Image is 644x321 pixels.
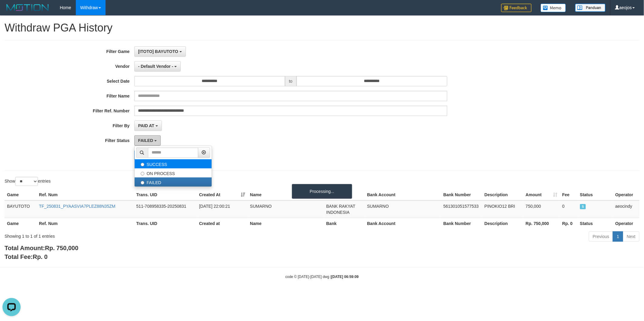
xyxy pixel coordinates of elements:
th: Game [5,218,37,229]
td: PINOKIO12 BRI [482,200,523,218]
th: Trans. UID [134,189,196,200]
th: Status [578,189,613,200]
th: Created at [197,218,248,229]
img: Button%20Memo.svg [541,4,566,12]
span: - Default Vendor - [138,64,173,69]
label: SUCCESS [135,159,212,168]
button: - Default Vendor - [134,61,181,71]
td: 561301051577533 [441,200,482,218]
span: Rp. 750,000 [45,245,78,251]
div: Processing... [292,184,352,199]
strong: [DATE] 06:59:09 [331,275,359,279]
td: aeocindy [613,200,639,218]
th: Name [248,189,324,200]
span: [ITOTO] BAYUTOTO [138,49,178,54]
td: BAYUTOTO [5,200,37,218]
b: Total Amount: [5,245,78,251]
th: Bank Number [441,218,482,229]
span: to [285,76,297,86]
td: 511-708958335-20250831 [134,200,196,218]
a: 1 [613,231,623,242]
input: FAILED [141,181,145,185]
a: Next [623,231,639,242]
label: FAILED [135,177,212,187]
th: Fee [560,189,577,200]
button: [ITOTO] BAYUTOTO [134,46,186,57]
th: Bank Number [441,189,482,200]
h1: Withdraw PGA History [5,22,639,34]
th: Created At: activate to sort column ascending [197,189,248,200]
td: BANK RAKYAT INDONESIA [324,200,365,218]
th: Ref. Num [37,189,134,200]
span: SUCCESS [580,204,586,209]
th: Status [578,218,613,229]
th: Name [248,218,324,229]
th: Trans. UID [134,218,196,229]
th: Description [482,218,523,229]
button: PAID AT [134,121,162,131]
input: SUCCESS [141,163,145,167]
input: ON PROCESS [141,172,145,176]
th: Amount: activate to sort column ascending [523,189,560,200]
span: FAILED [138,138,153,143]
th: Operator [613,189,639,200]
button: FAILED [134,135,161,146]
td: [DATE] 22:00:21 [197,200,248,218]
th: Game [5,189,37,200]
a: TF_250831_PYAASVIA7PLEZ88N35ZM [39,204,116,209]
div: Showing 1 to 1 of 1 entries [5,231,264,239]
span: PAID AT [138,123,154,128]
th: Ref. Num [37,218,134,229]
span: Rp. 0 [33,253,48,260]
th: Operator [613,218,639,229]
th: Bank Account [365,218,441,229]
small: code © [DATE]-[DATE] dwg | [285,275,359,279]
button: Open LiveChat chat widget [2,2,21,21]
select: Showentries [15,177,38,186]
td: SUMARNO [365,200,441,218]
label: ON PROCESS [135,168,212,177]
th: Description [482,189,523,200]
td: SUMARNO [248,200,324,218]
th: Rp. 0 [560,218,577,229]
a: Previous [589,231,613,242]
th: Bank Account [365,189,441,200]
label: Show entries [5,177,51,186]
img: Feedback.jpg [501,4,532,12]
th: Rp. 750,000 [523,218,560,229]
img: MOTION_logo.png [5,3,51,12]
b: Total Fee: [5,253,48,260]
th: Bank [324,218,365,229]
td: 0 [560,200,577,218]
td: 750,000 [523,200,560,218]
img: panduan.png [575,4,605,12]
